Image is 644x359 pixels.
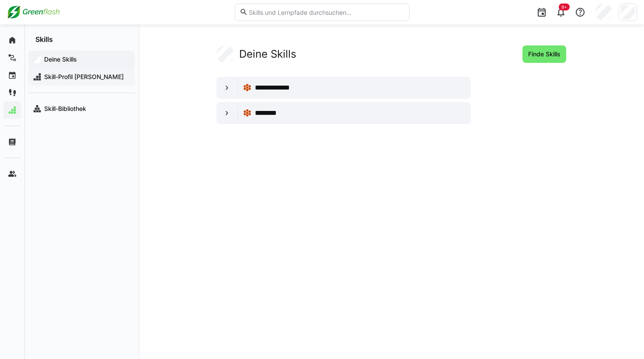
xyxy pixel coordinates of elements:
[561,4,567,10] span: 9+
[522,45,566,63] button: Finde Skills
[248,8,404,16] input: Skills und Lernpfade durchsuchen…
[527,50,562,59] span: Finde Skills
[239,48,296,61] h2: Deine Skills
[43,72,130,81] span: Skill-Profil [PERSON_NAME]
